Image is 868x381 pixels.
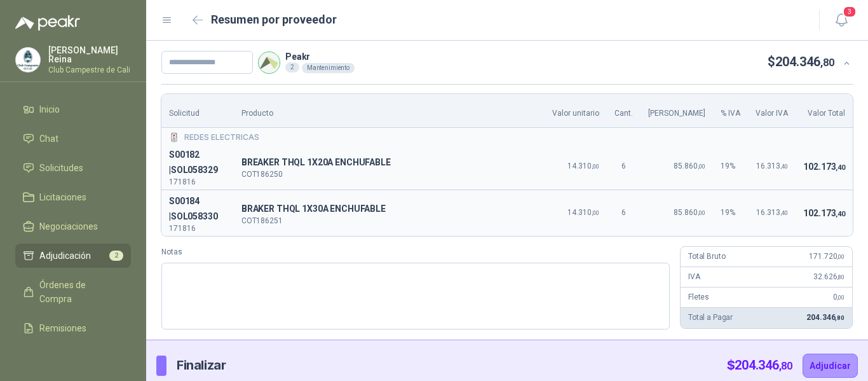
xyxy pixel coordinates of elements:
span: 32.626 [813,272,844,281]
div: Mantenimiento [302,63,355,73]
span: Solicitudes [39,161,83,175]
span: BRAKER THQL 1X30A ENCHUFABLE [241,202,538,217]
button: Adjudicar [803,354,858,378]
img: Company Logo [16,48,40,72]
span: 85.860 [674,162,705,170]
div: REDES ELECTRICAS [169,132,845,144]
span: 171.720 [809,252,844,261]
a: Chat [15,127,131,151]
img: Logo peakr [15,15,80,31]
p: Total a Pagar [688,312,733,324]
span: 14.310 [567,208,599,217]
span: ,40 [780,209,788,216]
a: Negociaciones [15,214,131,239]
label: Notas [161,246,670,258]
img: Company Logo [259,52,280,73]
p: B [241,202,538,217]
p: COT186250 [241,170,538,178]
th: Valor IVA [748,94,796,128]
span: 16.313 [756,162,788,170]
span: Negociaciones [39,219,98,233]
a: Remisiones [15,316,131,340]
button: 3 [830,9,853,32]
a: Solicitudes [15,156,131,180]
td: 19 % [713,144,748,190]
span: 102.173 [803,208,845,218]
span: Órdenes de Compra [39,278,119,306]
span: ,40 [836,163,845,172]
span: ,40 [836,210,845,218]
a: Configuración [15,345,131,370]
span: 204.346 [735,357,792,373]
p: Fletes [688,291,709,303]
span: 3 [843,6,857,18]
p: Club Campestre de Cali [48,66,131,74]
th: Producto [234,94,545,128]
span: Adjudicación [39,249,91,263]
th: Valor Total [796,94,853,128]
span: ,80 [835,314,844,321]
span: ,00 [592,163,599,170]
span: ,40 [780,163,788,170]
td: 19 % [713,190,748,235]
span: Inicio [39,102,60,116]
p: Total Bruto [688,251,725,263]
span: ,00 [592,209,599,216]
span: ,00 [837,294,844,301]
span: 2 [109,251,123,261]
span: 102.173 [803,162,845,172]
p: $ [768,52,834,72]
p: S00182 | SOL058329 [169,148,226,178]
p: Finalizar [177,356,226,375]
p: 171816 [169,178,226,186]
span: ,00 [698,163,705,170]
span: BREAKER THQL 1X20A ENCHUFABLE [241,155,538,170]
span: ,00 [837,253,844,260]
p: IVA [688,271,700,283]
span: 16.313 [756,208,788,217]
th: [PERSON_NAME] [641,94,713,128]
p: 171816 [169,225,226,232]
span: 85.860 [674,208,705,217]
p: S00184 | SOL058330 [169,194,226,225]
img: Company Logo [169,132,179,142]
span: 14.310 [567,162,599,170]
a: Licitaciones [15,185,131,209]
a: Órdenes de Compra [15,273,131,311]
span: ,80 [779,360,792,372]
span: ,80 [820,57,834,69]
th: Cant. [607,94,641,128]
td: 6 [607,190,641,235]
div: 2 [285,62,299,73]
p: $ [727,356,792,375]
p: Peakr [285,52,355,61]
td: 6 [607,144,641,190]
p: [PERSON_NAME] Reina [48,46,131,64]
span: Remisiones [39,321,86,335]
p: COT186251 [241,217,538,225]
span: Licitaciones [39,190,86,204]
th: Valor unitario [545,94,607,128]
span: 204.346 [775,54,834,69]
span: 204.346 [806,313,844,322]
a: Inicio [15,97,131,121]
a: Adjudicación2 [15,244,131,268]
span: ,80 [837,274,844,281]
span: 0 [833,293,844,301]
span: Chat [39,132,58,146]
th: Solicitud [161,94,234,128]
span: ,00 [698,209,705,216]
th: % IVA [713,94,748,128]
h2: Resumen por proveedor [211,11,337,29]
p: B [241,155,538,170]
